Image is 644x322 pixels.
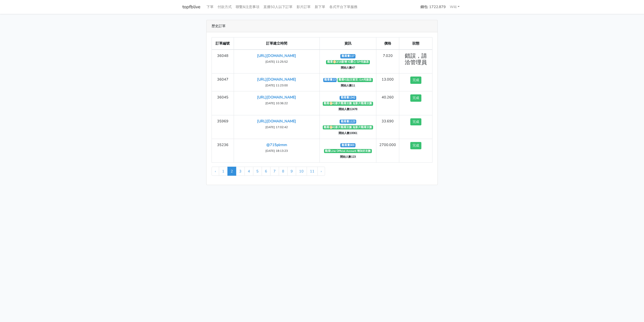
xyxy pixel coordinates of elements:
th: 價格 [376,38,399,50]
a: 7 [270,167,279,176]
a: 6 [262,167,270,176]
span: 觀看量900 [340,143,355,147]
td: 36048 [212,50,234,74]
span: 開始人數123 [339,155,357,159]
th: 訂單編號 [212,38,234,50]
a: 付款方式 [216,2,234,12]
span: 開始人數10061 [338,131,358,135]
a: [URL][DOMAIN_NAME] [257,95,296,100]
a: 8 [279,167,288,176]
span: 觀看IG貼文留言 J1A伺服器 [338,78,373,82]
th: 狀態 [399,38,432,50]
td: 35969 [212,115,234,139]
span: 觀看🌕2/18新增 IG愛心 GP伺服器 [326,60,370,64]
td: 40.260 [376,91,399,115]
span: 2 [227,167,236,176]
div: 歷史訂單 [207,20,437,32]
a: @715plrmm [266,142,287,147]
span: 觀看量1123 [340,120,356,124]
a: « Previous [212,167,219,176]
span: 觀看🌕IG影片觀看次數 短影片觀看次數 [323,125,373,129]
td: 36045 [212,91,234,115]
td: 7.020 [376,50,399,74]
a: Will [448,2,462,12]
td: 2700.000 [376,139,399,162]
small: [DATE] 11:25:52 [265,60,288,64]
td: 35236 [212,139,234,162]
a: 4 [245,167,253,176]
th: 訂單建立時間 [234,38,319,50]
a: 1 [219,167,228,176]
span: 觀看Line Official Account 增加好友數 [324,149,372,153]
button: 完成 [410,142,421,149]
td: 36047 [212,74,234,91]
a: 11 [307,167,318,176]
td: 33.690 [376,115,399,139]
span: 觀看量1342 [340,96,356,100]
a: 錢包: 1722.879 [418,2,448,12]
span: 觀看量13 [323,78,337,82]
a: 9 [287,167,296,176]
a: 新下單 [313,2,327,12]
strong: 錢包: 1722.879 [420,4,446,9]
td: 13.000 [376,74,399,91]
a: Next » [317,167,325,176]
button: 完成 [410,94,421,102]
a: 聯繫&注意事項 [234,2,261,12]
th: 資訊 [319,38,376,50]
h4: 錯誤，請洽管理員 [402,53,429,66]
button: 完成 [410,77,421,84]
small: [DATE] 10:36:22 [265,101,288,105]
a: 5 [253,167,262,176]
small: [DATE] 18:13:23 [265,149,288,153]
a: 影片訂單 [295,2,313,12]
span: 開始人數47 [340,66,356,70]
span: 開始人數11 [340,84,356,88]
a: 10 [296,167,307,176]
span: 觀看量117 [340,54,355,58]
a: 下單 [205,2,216,12]
a: [URL][DOMAIN_NAME] [257,77,296,82]
a: topfblive [182,2,200,12]
a: [URL][DOMAIN_NAME] [257,119,296,124]
a: 直播50人以下訂單 [261,2,295,12]
span: 觀看🌕IG影片觀看次數 短影片觀看次數 [323,102,373,106]
span: 開始人數12478 [338,108,358,112]
small: [DATE] 11:23:00 [265,83,288,87]
a: 3 [236,167,245,176]
small: [DATE] 17:02:42 [265,125,288,129]
a: [URL][DOMAIN_NAME] [257,53,296,58]
a: 各式平台下單服務 [327,2,359,12]
button: 完成 [410,118,421,126]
